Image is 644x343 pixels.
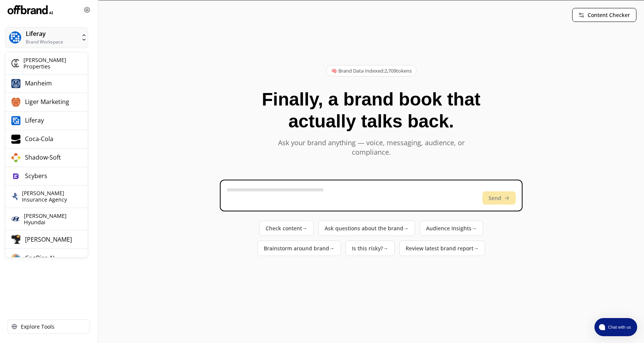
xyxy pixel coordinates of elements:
button: Check content→ [259,220,314,236]
img: Liger Marketing [11,98,20,107]
button: Send [482,191,516,205]
span: [PERSON_NAME] Hyundai [24,213,82,226]
span: [PERSON_NAME] Properties [23,57,82,70]
span: [PERSON_NAME] Insurance Agency [22,190,82,203]
p: Ask your brand anything — voice, messaging, audience, or compliance. [258,138,485,157]
span: Liger Marketing [25,98,69,106]
button: Jim Ellis Hyundai[PERSON_NAME] Hyundai [5,208,88,231]
button: Liger MarketingLiger Marketing [5,93,88,112]
img: Liferay [9,31,21,43]
button: CogBias AICogBias AI [5,249,88,267]
div: 🧠 Brand Data Indexed: 2,709 tokens [326,65,417,76]
img: Close [84,7,90,13]
img: Send [504,195,510,201]
button: LiferayLiferay [5,112,88,130]
button: Brainstorm around brand→ [257,241,341,256]
span: Chat with us [605,324,633,330]
span: Coca-Cola [25,135,53,143]
img: Liferay [80,34,88,41]
div: Brand Workspace [26,39,63,45]
button: Camille Rose[PERSON_NAME] [5,230,88,249]
button: ManheimManheim [5,74,88,93]
button: Shadow-SoftShadow-Soft [5,149,88,167]
span: Shadow-Soft [25,154,61,161]
h1: Finally, a brand book that actually talks back. [262,88,481,132]
img: Content Checker [579,12,585,18]
button: Ask questions about the brand→ [318,220,415,236]
button: Audience Insights→ [420,220,483,236]
button: Grubb Properties[PERSON_NAME] Properties [5,52,88,75]
span: Manheim [25,80,52,87]
img: Liferay [11,116,20,125]
button: LiferayLiferayBrand Workspace [5,27,88,48]
p: Explore Tools [21,323,54,329]
button: Coca-ColaCoca-Cola [5,130,88,149]
img: Winkler Insurance Agency [11,192,20,201]
img: Coca-Cola [11,135,20,144]
button: Review latest brand report→ [399,241,485,256]
img: Grubb Properties [11,59,20,68]
span: CogBias AI [25,255,54,262]
img: CogBias AI [11,253,20,262]
img: Scybers [11,172,20,181]
span: Liferay [25,117,44,124]
button: Content Checker [572,8,636,22]
button: atlas-launcher [594,318,637,336]
div: Liferay [26,30,46,37]
span: [PERSON_NAME] [25,236,72,243]
img: Camille Rose [11,235,20,244]
button: Winkler Insurance Agency[PERSON_NAME] Insurance Agency [5,186,88,208]
span: Scybers [25,172,47,180]
img: Manheim [11,79,20,88]
img: Explore [12,324,17,329]
img: Shadow-Soft [11,153,20,162]
button: Is this risky?→ [345,241,395,256]
img: Jim Ellis Hyundai [11,214,20,223]
img: Close [8,4,53,16]
button: ScybersScybers [5,167,88,186]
